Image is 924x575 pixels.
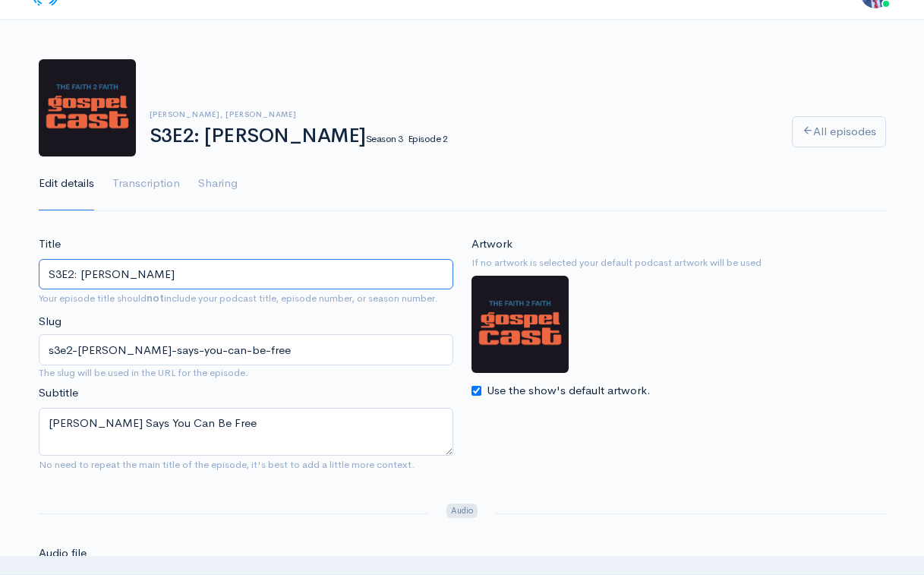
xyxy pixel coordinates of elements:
a: All episodes [792,116,886,147]
a: Transcription [112,156,180,211]
label: Use the show's default artwork. [487,382,651,400]
small: No need to repeat the main title of the episode, it's best to add a little more context. [39,458,415,471]
h6: [PERSON_NAME], [PERSON_NAME] [150,110,774,118]
small: Episode 2 [408,132,447,145]
label: Title [39,235,61,253]
a: Sharing [198,156,238,211]
input: What is the episode's title? [39,259,453,290]
label: Slug [39,313,61,330]
textarea: [PERSON_NAME] Says You Can Be Free [39,408,453,456]
a: Edit details [39,156,94,211]
label: Audio file [39,545,87,562]
small: Season 3 [366,132,403,145]
label: Subtitle [39,384,78,402]
label: Artwork [471,235,512,253]
small: The slug will be used in the URL for the episode. [39,365,453,381]
small: If no artwork is selected your default podcast artwork will be used [471,255,886,270]
h1: S3E2: [PERSON_NAME] [150,125,774,147]
input: title-of-episode [39,334,453,365]
strong: not [147,292,164,305]
span: Audio [446,504,478,518]
small: Your episode title should include your podcast title, episode number, or season number. [39,292,438,305]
